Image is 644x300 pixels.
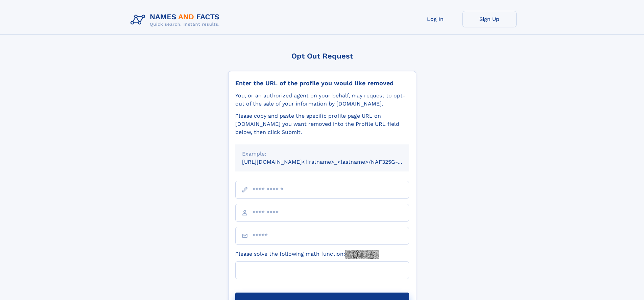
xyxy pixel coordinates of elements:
[408,11,462,27] a: Log In
[228,52,416,60] div: Opt Out Request
[242,159,422,165] small: [URL][DOMAIN_NAME]<firstname>_<lastname>/NAF325G-xxxxxxxx
[128,11,225,29] img: Logo Names and Facts
[462,11,517,27] a: Sign Up
[242,150,402,158] div: Example:
[235,92,409,108] div: You, or an authorized agent on your behalf, may request to opt-out of the sale of your informatio...
[235,112,409,136] div: Please copy and paste the specific profile page URL on [DOMAIN_NAME] you want removed into the Pr...
[235,250,379,259] label: Please solve the following math function:
[235,79,409,87] div: Enter the URL of the profile you would like removed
